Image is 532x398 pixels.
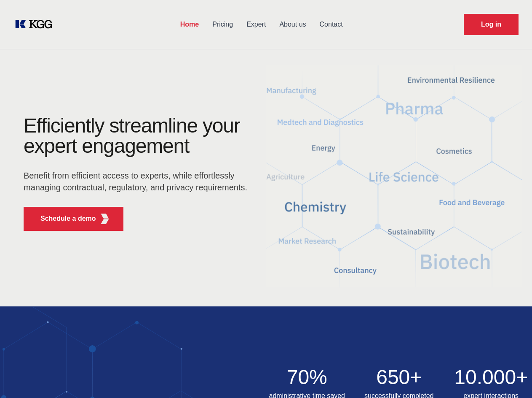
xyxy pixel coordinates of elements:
a: Expert [240,14,273,35]
a: Home [174,14,206,35]
h2: 70% [266,367,348,387]
a: Request Demo [464,14,519,35]
p: Schedule a demo [40,214,96,224]
a: KOL Knowledge Platform: Talk to Key External Experts (KEE) [13,18,59,31]
a: About us [273,14,313,35]
button: Schedule a demoKGG Fifth Element RED [24,207,123,231]
p: Benefit from efficient access to experts, while effortlessly managing contractual, regulatory, an... [24,170,253,193]
img: KGG Fifth Element RED [99,214,110,224]
h1: Efficiently streamline your expert engagement [24,116,253,156]
img: KGG Fifth Element RED [266,55,522,298]
a: Pricing [206,14,240,35]
a: Contact [313,14,350,35]
h2: 650+ [358,367,440,387]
